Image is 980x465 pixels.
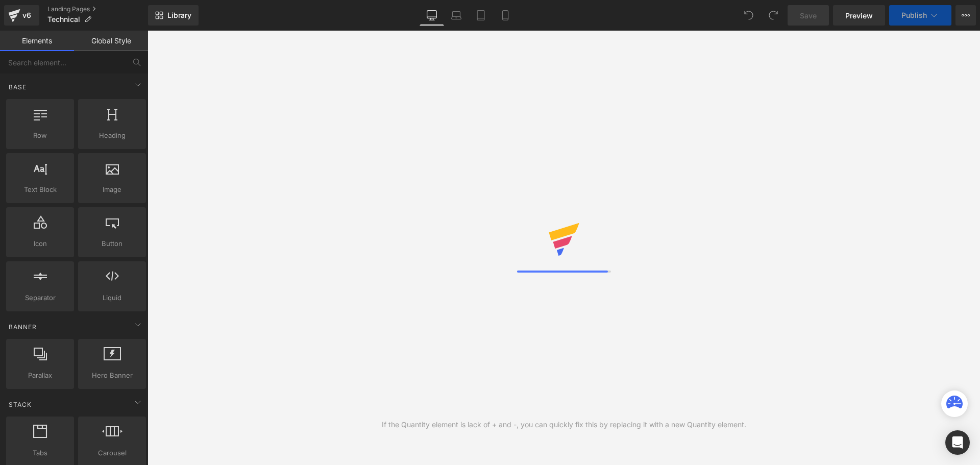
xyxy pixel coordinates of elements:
span: Library [167,11,191,20]
a: v6 [4,5,39,26]
a: Laptop [444,5,469,26]
span: Publish [901,11,927,19]
button: Redo [763,5,783,26]
a: Mobile [493,5,518,26]
div: Open Intercom Messenger [945,430,970,455]
span: Carousel [81,448,143,458]
span: Banner [8,322,38,332]
button: More [955,5,976,26]
a: Preview [833,5,885,26]
button: Publish [889,5,951,26]
div: If the Quantity element is lack of + and -, you can quickly fix this by replacing it with a new Q... [382,419,746,430]
span: Base [8,82,28,92]
span: Preview [845,10,873,21]
span: Technical [47,15,80,23]
span: Parallax [9,370,71,381]
span: Tabs [9,448,71,458]
span: Liquid [81,292,143,303]
span: Row [9,130,71,141]
button: Undo [739,5,759,26]
div: v6 [20,9,33,22]
a: Global Style [74,31,148,51]
span: Icon [9,238,71,249]
a: New Library [148,5,199,26]
span: Stack [8,400,33,409]
span: Button [81,238,143,249]
span: Separator [9,292,71,303]
a: Desktop [420,5,444,26]
span: Save [800,10,817,21]
span: Text Block [9,184,71,195]
a: Landing Pages [47,5,148,13]
span: Image [81,184,143,195]
a: Tablet [469,5,493,26]
span: Heading [81,130,143,141]
span: Hero Banner [81,370,143,381]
